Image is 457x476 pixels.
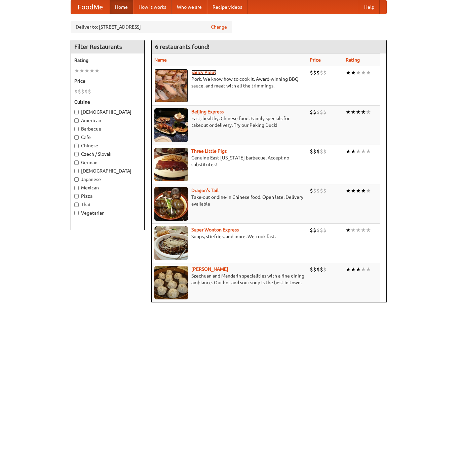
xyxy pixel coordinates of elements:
input: Chinese [74,144,79,148]
input: Mexican [74,186,79,190]
li: $ [320,148,323,155]
li: $ [313,226,316,234]
label: German [74,159,141,166]
li: $ [78,88,81,95]
li: ★ [89,67,94,74]
label: Barbecue [74,125,141,132]
li: $ [313,148,316,155]
label: Japanese [74,176,141,183]
li: ★ [366,108,371,116]
h5: Cuisine [74,99,141,105]
li: ★ [346,266,351,273]
li: $ [313,69,316,76]
li: $ [310,226,313,234]
ng-pluralize: 6 restaurants found! [155,43,210,50]
b: Beijing Express [191,109,224,114]
label: Pizza [74,193,141,199]
h4: Filter Restaurants [71,40,144,53]
input: Barbecue [74,127,79,131]
li: ★ [356,108,361,116]
a: Price [310,57,321,63]
input: Vegetarian [74,211,79,215]
li: ★ [74,67,79,74]
img: dragon.jpg [154,187,188,221]
label: American [74,117,141,124]
li: $ [81,88,84,95]
a: [PERSON_NAME] [191,266,228,272]
label: Chinese [74,142,141,149]
li: $ [310,266,313,273]
li: $ [88,88,91,95]
li: $ [323,226,327,234]
li: ★ [356,69,361,76]
li: ★ [346,108,351,116]
li: $ [320,187,323,194]
input: [DEMOGRAPHIC_DATA] [74,110,79,114]
li: $ [84,88,88,95]
label: Thai [74,201,141,208]
b: Dragon's Tail [191,188,219,193]
li: ★ [361,226,366,234]
li: ★ [351,226,356,234]
li: $ [320,108,323,116]
a: Change [211,24,227,30]
a: How it works [133,0,172,14]
li: ★ [366,226,371,234]
li: ★ [351,187,356,194]
li: $ [320,69,323,76]
h5: Price [74,78,141,84]
li: $ [320,266,323,273]
li: $ [323,266,327,273]
li: $ [310,108,313,116]
p: Pork. We know how to cook it. Award-winning BBQ sauce, and meat with all the trimmings. [154,76,305,89]
li: ★ [366,187,371,194]
li: $ [310,148,313,155]
li: ★ [84,67,89,74]
p: Take-out or dine-in Chinese food. Open late. Delivery available [154,194,305,207]
li: ★ [346,148,351,155]
li: $ [316,187,320,194]
li: $ [316,148,320,155]
a: Home [110,0,133,14]
li: ★ [361,108,366,116]
p: Genuine East [US_STATE] barbecue. Accept no substitutes! [154,154,305,168]
li: $ [310,69,313,76]
img: beijing.jpg [154,108,188,142]
a: Help [359,0,380,14]
li: ★ [356,148,361,155]
li: $ [74,88,78,95]
li: ★ [346,187,351,194]
img: saucy.jpg [154,69,188,103]
li: $ [323,69,327,76]
li: ★ [366,266,371,273]
li: ★ [346,69,351,76]
img: shandong.jpg [154,266,188,299]
li: ★ [346,226,351,234]
li: $ [310,187,313,194]
a: Super Wonton Express [191,227,239,232]
li: ★ [361,266,366,273]
label: Vegetarian [74,210,141,216]
li: ★ [356,187,361,194]
input: American [74,118,79,123]
input: Japanese [74,177,79,182]
li: ★ [351,266,356,273]
img: superwonton.jpg [154,226,188,260]
a: Saucy Piggy [191,70,217,75]
li: ★ [94,67,100,74]
li: $ [323,108,327,116]
input: Czech / Slovak [74,152,79,156]
a: Three Little Pigs [191,148,227,154]
li: $ [313,108,316,116]
li: ★ [361,69,366,76]
li: $ [316,69,320,76]
p: Szechuan and Mandarin specialities with a fine dining ambiance. Our hot and sour soup is the best... [154,272,305,286]
h5: Rating [74,57,141,64]
label: [DEMOGRAPHIC_DATA] [74,168,141,174]
li: ★ [361,148,366,155]
li: $ [313,187,316,194]
input: [DEMOGRAPHIC_DATA] [74,169,79,173]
